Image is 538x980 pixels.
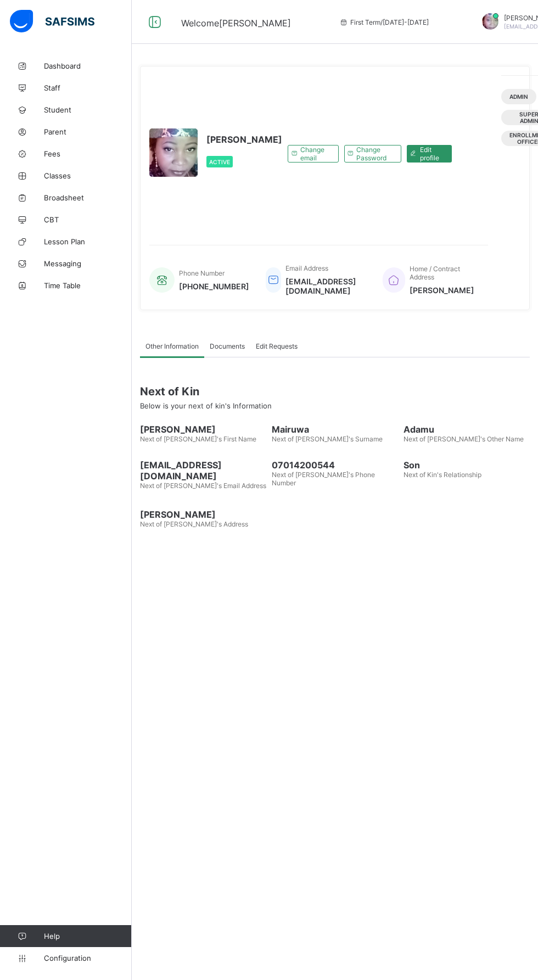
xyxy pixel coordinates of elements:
[256,342,298,350] span: Edit Requests
[272,471,375,487] span: Next of [PERSON_NAME]'s Phone Number
[44,171,132,180] span: Classes
[140,460,266,481] span: [EMAIL_ADDRESS][DOMAIN_NAME]
[403,435,524,443] span: Next of [PERSON_NAME]'s Other Name
[140,435,256,443] span: Next of [PERSON_NAME]'s First Name
[300,145,330,162] span: Change email
[44,237,132,246] span: Lesson Plan
[140,509,266,520] span: [PERSON_NAME]
[272,460,398,471] span: 07014200544
[140,520,248,528] span: Next of [PERSON_NAME]'s Address
[140,481,266,490] span: Next of [PERSON_NAME]'s Email Address
[410,265,460,281] span: Home / Contract Address
[44,61,132,70] span: Dashboard
[210,342,245,350] span: Documents
[44,954,131,962] span: Configuration
[420,145,444,162] span: Edit profile
[403,471,481,479] span: Next of Kin's Relationship
[44,149,132,158] span: Fees
[509,93,528,100] span: Admin
[10,10,94,33] img: safsims
[410,285,477,295] span: [PERSON_NAME]
[44,259,132,268] span: Messaging
[339,18,429,26] span: session/term information
[179,269,225,277] span: Phone Number
[179,282,249,291] span: [PHONE_NUMBER]
[44,193,132,202] span: Broadsheet
[272,435,383,443] span: Next of [PERSON_NAME]'s Surname
[272,424,398,435] span: Mairuwa
[44,932,131,940] span: Help
[140,424,266,435] span: [PERSON_NAME]
[403,460,530,471] span: Son
[356,145,393,162] span: Change Password
[209,159,230,165] span: Active
[140,385,530,398] span: Next of Kin
[285,277,366,295] span: [EMAIL_ADDRESS][DOMAIN_NAME]
[44,105,132,114] span: Student
[206,134,282,145] span: [PERSON_NAME]
[44,127,132,136] span: Parent
[403,424,530,435] span: Adamu
[44,83,132,92] span: Staff
[285,264,328,272] span: Email Address
[44,215,132,224] span: CBT
[181,18,291,29] span: Welcome [PERSON_NAME]
[145,342,199,350] span: Other Information
[140,401,272,410] span: Below is your next of kin's Information
[44,281,132,290] span: Time Table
